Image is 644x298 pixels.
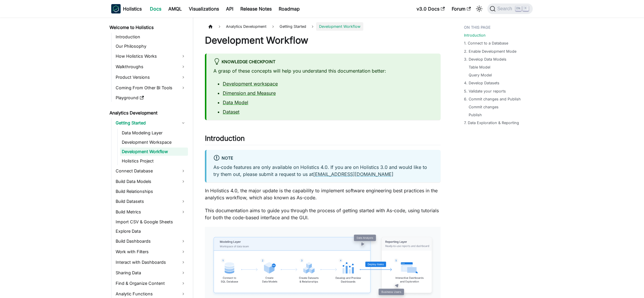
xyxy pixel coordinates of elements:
a: Import CSV & Google Sheets [114,218,188,226]
span: Development Workflow [316,22,363,31]
a: Connect Database [114,166,188,176]
a: How Holistics Works [114,52,188,61]
nav: Breadcrumbs [205,22,441,31]
button: Search (Ctrl+K) [487,4,533,14]
a: AMQL [165,4,185,13]
a: Work with Filters [114,247,188,256]
a: Forum [448,4,474,13]
p: This documentation aims to guide you through the process of getting started with As-code, using t... [205,207,441,221]
a: Playground [114,94,188,102]
a: Development Workspace [120,138,188,146]
a: Home page [205,22,216,31]
a: v3.0 Docs [413,4,448,13]
nav: Docs sidebar [105,18,193,298]
a: Query Model [469,72,492,78]
a: Development Workflow [120,148,188,156]
a: 6. Commit changes and Publish [464,96,521,102]
a: 5. Validate your reports [464,88,506,94]
a: Build Metrics [114,207,188,217]
a: 4. Develop Datasets [464,80,499,86]
h2: Introduction [205,134,441,145]
a: [EMAIL_ADDRESS][DOMAIN_NAME] [313,171,393,177]
h1: Development Workflow [205,35,441,46]
div: Note [213,155,434,162]
span: Analytics Development [223,22,269,31]
a: Walkthroughs [114,62,188,71]
a: Commit changes [469,104,499,110]
a: Explore Data [114,227,188,235]
a: Dataset [223,109,239,115]
a: Build Data Models [114,177,188,186]
a: Find & Organize Content [114,279,188,288]
a: API [222,4,237,13]
a: 2. Enable Development Mode [464,49,516,54]
a: Coming From Other BI Tools [114,83,188,93]
a: Interact with Dashboards [114,258,188,267]
a: Build Dashboards [114,237,188,246]
div: Knowledge Checkpoint [213,58,434,66]
a: Analytics Development [108,109,188,117]
a: Sharing Data [114,268,188,278]
a: Publish [469,112,482,118]
span: Search [496,6,516,11]
a: Introduction [464,32,486,38]
a: Data Model [223,100,248,105]
button: Switch between dark and light mode (currently light mode) [475,4,484,13]
a: Our Philosophy [114,42,188,50]
a: Table Model [469,64,490,70]
span: Getting Started [277,22,309,31]
a: Introduction [114,33,188,41]
a: Holistics Project [120,157,188,165]
b: Holistics [123,5,142,12]
a: Dimension and Measure [223,90,276,96]
kbd: K [523,6,529,11]
a: Build Relationships [114,187,188,196]
a: 3. Develop Data Models [464,56,506,62]
a: Data Modeling Layer [120,129,188,137]
p: In Holistics 4.0, the major update is the capability to implement software engineering best pract... [205,187,441,201]
a: 7. Data Exploration & Reporting [464,120,519,126]
a: Product Versions [114,73,188,82]
a: 1. Connect to a Database [464,40,508,46]
p: A grasp of these concepts will help you understand this documentation better: [213,67,434,74]
a: Release Notes [237,4,275,13]
a: HolisticsHolistics [111,4,142,13]
a: Visualizations [185,4,222,13]
img: Holistics [111,4,121,13]
a: Getting Started [114,118,188,128]
p: As-code features are only available on Holistics 4.0. If you are on Holistics 3.0 and would like ... [213,164,434,178]
a: Docs [146,4,165,13]
a: Roadmap [275,4,303,13]
a: Development workspace [223,81,278,87]
a: Welcome to Holistics [108,23,188,32]
a: Build Datasets [114,197,188,206]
